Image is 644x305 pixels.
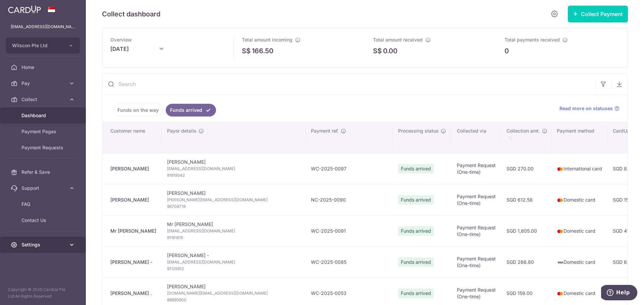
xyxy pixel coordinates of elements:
[398,128,439,134] span: Processing status
[383,46,397,56] p: 0.00
[557,228,563,235] img: mastercard-sm-87a3fd1e0bddd137fecb07648320f44c262e2538e7db6024463105ddbc961eb2.png
[551,153,607,184] td: International card
[167,128,197,134] span: Payor details
[557,166,563,172] img: mastercard-sm-87a3fd1e0bddd137fecb07648320f44c262e2538e7db6024463105ddbc961eb2.png
[559,105,613,112] span: Read more on statuses
[102,73,595,95] input: Search
[167,234,300,241] span: 91161615
[601,285,637,302] iframe: Opens a widget where you can find more information
[21,128,66,135] span: Payment Pages
[501,153,551,184] td: SGD 270.00
[162,184,306,215] td: [PERSON_NAME]
[21,144,66,151] span: Payment Requests
[15,5,29,11] span: Help
[110,290,156,297] div: [PERSON_NAME] .
[11,23,75,30] p: [EMAIL_ADDRESS][DOMAIN_NAME]
[306,153,393,184] td: WC-2025-0097
[167,165,300,172] span: [EMAIL_ADDRESS][DOMAIN_NAME]
[504,46,509,56] p: 0
[167,197,300,203] span: [PERSON_NAME][EMAIL_ADDRESS][DOMAIN_NAME]
[557,197,563,204] img: mastercard-sm-87a3fd1e0bddd137fecb07648320f44c262e2538e7db6024463105ddbc961eb2.png
[21,96,66,103] span: Collect
[102,122,162,153] th: Customer name
[551,246,607,278] td: Domestic card
[110,259,156,265] div: [PERSON_NAME] -
[451,246,501,278] td: Payment Request (One-time)
[167,290,300,297] span: [DOMAIN_NAME][EMAIL_ADDRESS][DOMAIN_NAME]
[551,122,607,153] th: Payment method
[110,37,132,43] span: Overview
[559,105,620,112] a: Read more on statuses
[162,153,306,184] td: [PERSON_NAME]
[306,215,393,246] td: WC-2025-0091
[167,203,300,210] span: 96708719
[501,184,551,215] td: SGD 612.58
[504,37,560,43] span: Total payments received
[21,64,66,71] span: Home
[102,9,160,19] h5: Collect dashboard
[167,172,300,179] span: 91819342
[311,128,339,134] span: Payment ref.
[451,153,501,184] td: Payment Request (One-time)
[167,228,300,234] span: [EMAIL_ADDRESS][DOMAIN_NAME]
[306,184,393,215] td: NC-2025-0090
[398,195,434,205] span: Funds arrived
[21,80,66,87] span: Pay
[557,290,563,297] img: mastercard-sm-87a3fd1e0bddd137fecb07648320f44c262e2538e7db6024463105ddbc961eb2.png
[451,184,501,215] td: Payment Request (One-time)
[373,46,382,56] span: S$
[12,42,62,49] span: Wilscon Pte Ltd
[252,46,273,56] p: 166.50
[557,259,563,266] img: visa-sm-192604c4577d2d35970c8ed26b86981c2741ebd56154ab54ad91a526f0f24972.png
[242,46,251,56] span: S$
[551,215,607,246] td: Domestic card
[501,246,551,278] td: SGD 266.80
[398,257,434,267] span: Funds arrived
[398,289,434,298] span: Funds arrived
[451,215,501,246] td: Payment Request (One-time)
[393,122,451,153] th: Processing status
[110,228,156,234] div: Mr [PERSON_NAME]
[110,197,156,203] div: [PERSON_NAME]
[242,37,292,43] span: Total amount incoming
[21,169,66,175] span: Refer & Save
[398,226,434,236] span: Funds arrived
[167,297,300,303] span: 88695900
[21,241,66,248] span: Settings
[167,265,300,272] span: 91125912
[451,122,501,153] th: Collected via
[8,5,41,13] img: CardUp
[162,246,306,278] td: [PERSON_NAME] -
[551,184,607,215] td: Domestic card
[167,259,300,265] span: [EMAIL_ADDRESS][DOMAIN_NAME]
[306,246,393,278] td: WC-2025-0085
[113,104,163,117] a: Funds on the way
[162,215,306,246] td: Mr [PERSON_NAME]
[21,112,66,119] span: Dashboard
[501,122,551,153] th: Collection amt. : activate to sort column ascending
[501,215,551,246] td: SGD 1,605.00
[21,201,66,208] span: FAQ
[613,128,638,134] span: CardUp fee
[398,164,434,173] span: Funds arrived
[21,185,66,192] span: Support
[306,122,393,153] th: Payment ref.
[506,128,540,134] span: Collection amt.
[21,217,66,224] span: Contact Us
[568,6,628,22] button: Collect Payment
[110,165,156,172] div: [PERSON_NAME]
[166,104,216,117] a: Funds arrived
[6,37,80,54] button: Wilscon Pte Ltd
[373,37,423,43] span: Total amount received
[162,122,306,153] th: Payor details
